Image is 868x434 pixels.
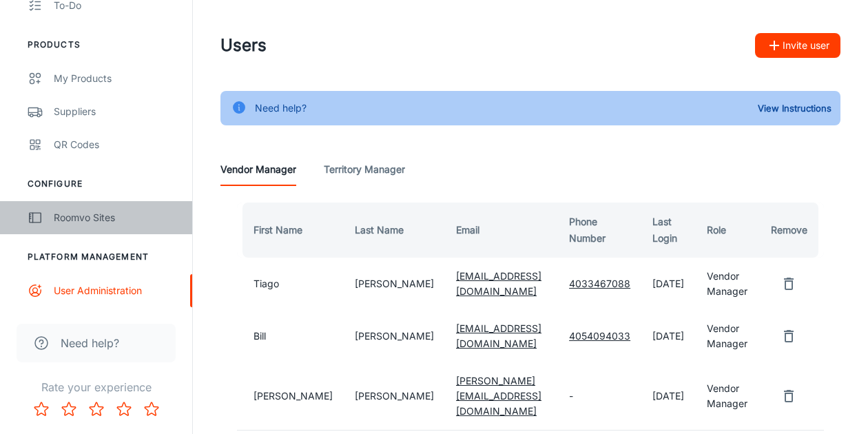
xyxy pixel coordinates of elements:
[344,203,445,258] th: Last Name
[754,98,835,118] button: View Instructions
[755,33,840,58] button: Invite user
[54,71,178,86] div: My Products
[11,379,181,395] p: Rate your experience
[445,203,558,258] th: Email
[641,362,696,430] td: [DATE]
[237,258,344,310] td: Tiago
[83,395,110,423] button: Rate 3 star
[344,310,445,362] td: [PERSON_NAME]
[237,310,344,362] td: Bill
[54,104,178,119] div: Suppliers
[110,395,138,423] button: Rate 4 star
[775,322,803,350] button: remove user
[220,153,296,186] a: Vendor Manager
[569,278,630,289] a: 4033467088
[54,283,178,298] div: User Administration
[760,203,824,258] th: Remove
[775,270,803,298] button: remove user
[696,258,760,310] td: Vendor Manager
[558,203,641,258] th: Phone Number
[61,335,119,351] span: Need help?
[569,330,630,342] a: 4054094033
[775,382,803,410] button: remove user
[237,203,344,258] th: First Name
[696,310,760,362] td: Vendor Manager
[456,270,541,297] a: [EMAIL_ADDRESS][DOMAIN_NAME]
[324,153,405,186] a: Territory Manager
[641,258,696,310] td: [DATE]
[696,203,760,258] th: Role
[456,322,541,349] a: [EMAIL_ADDRESS][DOMAIN_NAME]
[54,210,178,225] div: Roomvo Sites
[558,362,641,430] td: -
[55,395,83,423] button: Rate 2 star
[138,395,165,423] button: Rate 5 star
[54,137,178,152] div: QR Codes
[28,395,55,423] button: Rate 1 star
[220,33,267,58] h1: Users
[344,362,445,430] td: [PERSON_NAME]
[456,375,541,417] a: [PERSON_NAME][EMAIL_ADDRESS][DOMAIN_NAME]
[696,362,760,430] td: Vendor Manager
[344,258,445,310] td: [PERSON_NAME]
[237,362,344,430] td: [PERSON_NAME]
[255,95,307,121] div: Need help?
[641,203,696,258] th: Last Login
[641,310,696,362] td: [DATE]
